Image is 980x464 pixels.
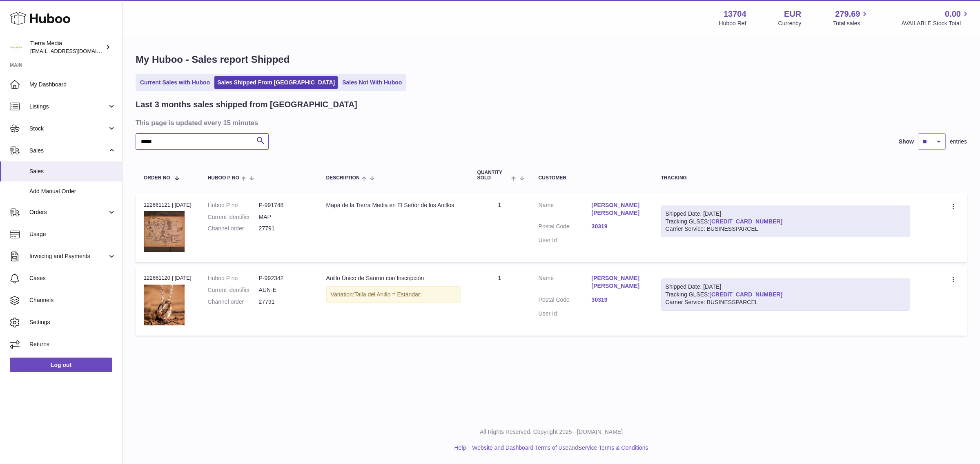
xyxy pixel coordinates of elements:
[326,286,461,303] div: Variation:
[137,76,213,89] a: Current Sales with Huboo
[592,274,645,290] a: [PERSON_NAME] [PERSON_NAME]
[136,99,357,110] h2: Last 3 months sales shipped from [GEOGRAPHIC_DATA]
[578,444,648,451] a: Service Terms & Conditions
[29,81,116,88] span: My Dashboard
[592,201,645,217] a: [PERSON_NAME] [PERSON_NAME]
[29,147,107,155] span: Sales
[259,286,310,294] dd: AUN-E
[454,444,466,451] a: Help
[901,20,970,27] span: AVAILABLE Stock Total
[326,274,461,282] div: Anillo Único de Sauron con Inscripción
[259,201,310,209] dd: P-991748
[144,201,192,209] div: 122661121 | [DATE]
[539,236,592,244] dt: User Id
[259,213,310,221] dd: MAP
[29,340,116,348] span: Returns
[901,9,970,27] a: 0.00 AVAILABLE Stock Total
[144,285,185,325] img: anillo-unico-24.jpg
[259,225,310,232] dd: 27791
[539,223,592,232] dt: Postal Code
[136,53,967,66] h1: My Huboo - Sales report Shipped
[339,76,405,89] a: Sales Not With Huboo
[539,310,592,318] dt: User Id
[724,9,746,20] strong: 13704
[719,20,746,27] div: Huboo Ref
[144,211,185,252] img: mapa-tierra-media-16.jpg
[208,286,259,294] dt: Current identifier
[208,213,259,221] dt: Current identifier
[29,103,107,110] span: Listings
[208,225,259,232] dt: Channel order
[709,218,782,225] a: [CREDIT_CARD_NUMBER]
[539,296,592,306] dt: Postal Code
[29,188,116,195] span: Add Manual Order
[29,168,116,175] span: Sales
[259,298,310,306] dd: 27791
[29,125,107,133] span: Stock
[326,201,461,209] div: Mapa de la Tierra Media en El Señor de los Anillos
[30,40,104,55] div: Tierra Media
[539,175,645,181] div: Customer
[29,296,116,304] span: Channels
[30,48,120,54] span: [EMAIL_ADDRESS][DOMAIN_NAME]
[835,9,860,20] span: 279.69
[709,291,782,298] a: [CREDIT_CARD_NUMBER]
[592,223,645,230] a: 30319
[354,291,422,298] span: Talla del Anillo = Estándar;
[666,225,906,233] div: Carrier Service: BUSINESSPARCEL
[784,9,801,20] strong: EUR
[899,138,914,146] label: Show
[661,175,910,181] div: Tracking
[661,205,910,238] div: Tracking GLSES:
[472,444,568,451] a: Website and Dashboard Terms of Use
[469,193,530,262] td: 1
[477,170,510,181] span: Quantity Sold
[208,201,259,209] dt: Huboo P no
[833,9,869,27] a: 279.69 Total sales
[10,41,22,53] img: internalAdmin-13704@internal.huboo.com
[592,296,645,304] a: 30319
[945,9,961,20] span: 0.00
[666,283,906,291] div: Shipped Date: [DATE]
[136,118,965,127] h3: This page is updated every 15 minutes
[469,444,648,452] li: and
[144,175,170,181] span: Order No
[833,20,869,27] span: Total sales
[539,274,592,292] dt: Name
[778,20,802,27] div: Currency
[661,278,910,311] div: Tracking GLSES:
[29,230,116,238] span: Usage
[144,274,192,282] div: 122661120 | [DATE]
[29,208,107,216] span: Orders
[666,210,906,218] div: Shipped Date: [DATE]
[129,428,973,436] p: All Rights Reserved. Copyright 2025 - [DOMAIN_NAME]
[10,358,112,372] a: Log out
[539,201,592,219] dt: Name
[666,298,906,306] div: Carrier Service: BUSINESSPARCEL
[29,274,116,282] span: Cases
[208,175,239,181] span: Huboo P no
[950,138,967,146] span: entries
[214,76,338,89] a: Sales Shipped From [GEOGRAPHIC_DATA]
[259,274,310,282] dd: P-992342
[208,298,259,306] dt: Channel order
[29,318,116,326] span: Settings
[326,175,360,181] span: Description
[29,252,107,260] span: Invoicing and Payments
[208,274,259,282] dt: Huboo P no
[469,266,530,335] td: 1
